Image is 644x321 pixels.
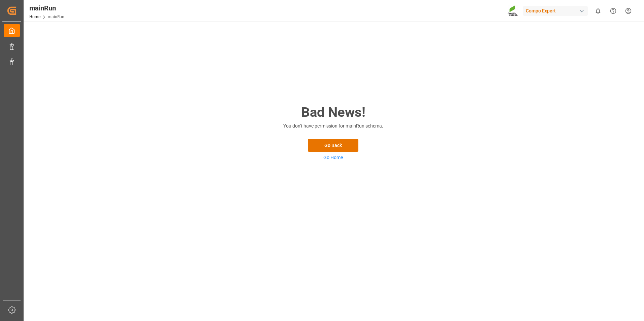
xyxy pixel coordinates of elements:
[508,5,518,17] img: Screenshot%202023-09-29%20at%2010.02.21.png_1712312052.png
[29,3,64,13] div: mainRun
[523,6,588,16] div: Compo Expert
[523,4,590,17] button: Compo Expert
[266,122,400,130] p: You don't have permission for mainRun schema.
[606,3,621,19] button: Help Center
[308,139,358,152] button: Go Back
[590,3,606,19] button: show 0 new notifications
[29,14,40,19] a: Home
[266,102,400,122] h2: Bad News!
[323,155,343,160] a: Go Home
